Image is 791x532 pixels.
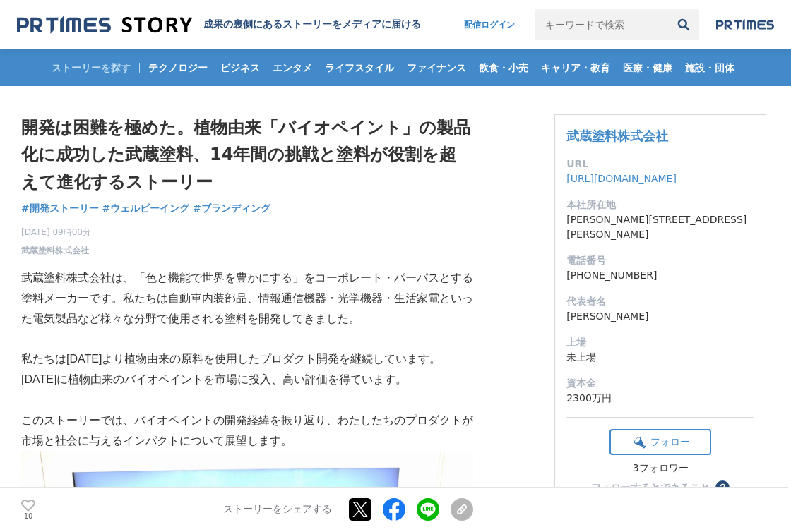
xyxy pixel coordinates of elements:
p: このストーリーでは、バイオペイントの開発経緯を振り返り、わたしたちのプロダクトが [21,411,473,431]
img: 成果の裏側にあるストーリーをメディアに届ける [17,16,192,35]
dd: [PERSON_NAME][STREET_ADDRESS][PERSON_NAME] [566,212,754,242]
span: 医療・健康 [617,61,678,74]
span: #ウェルビーイング [102,202,190,214]
a: 武蔵塗料株式会社 [566,128,668,143]
a: 医療・健康 [617,49,678,86]
p: 武蔵塗料株式会社は、「色と機能で世界を豊かにする」をコーポレート・パーパスとする塗料メーカーです。私たちは自動車内装部品、情報通信機器・光学機器・生活家電といった電気製品など様々な分野で使用され... [21,268,473,329]
a: #ブランディング [193,201,270,216]
dt: 代表者名 [566,294,754,309]
span: ビジネス [215,61,266,74]
a: 成果の裏側にあるストーリーをメディアに届ける 成果の裏側にあるストーリーをメディアに届ける [17,16,421,35]
dt: 本社所在地 [566,198,754,212]
a: ビジネス [215,49,266,86]
span: ファイナンス [401,61,472,74]
img: prtimes [716,19,774,30]
dt: URL [566,157,754,171]
p: [DATE]に植物由来のバイオペイントを市場に投入、高い評価を得ています。 [21,370,473,390]
dd: 2300万円 [566,391,754,406]
span: 飲食・小売 [473,61,534,74]
span: 施設・団体 [679,61,740,74]
a: ライフスタイル [319,49,400,86]
dd: 未上場 [566,350,754,365]
a: 施設・団体 [679,49,740,86]
span: ？ [718,483,727,492]
span: キャリア・教育 [535,61,616,74]
p: ストーリーをシェアする [223,504,332,516]
a: テクノロジー [143,49,213,86]
span: エンタメ [267,61,318,74]
dd: [PERSON_NAME] [566,309,754,324]
p: 10 [21,513,35,520]
span: [DATE] 09時00分 [21,226,91,238]
a: 配信ログイン [450,9,529,40]
span: ライフスタイル [319,61,400,74]
a: ファイナンス [401,49,472,86]
a: エンタメ [267,49,318,86]
h2: 成果の裏側にあるストーリーをメディアに届ける [203,18,421,31]
h1: 開発は困難を極めた。植物由来「バイオペイント」の製品化に成功した武蔵塗料、14年間の挑戦と塗料が役割を超えて進化するストーリー [21,114,473,195]
a: #ウェルビーイング [102,201,190,216]
span: #開発ストーリー [21,202,99,214]
a: 武蔵塗料株式会社 [21,244,89,257]
input: キーワードで検索 [535,9,668,40]
a: #開発ストーリー [21,201,99,216]
button: ？ [715,480,730,495]
dt: 上場 [566,335,754,350]
dt: 資本金 [566,376,754,391]
div: フォローするとできること [591,483,710,492]
a: キャリア・教育 [535,49,616,86]
p: 市場と社会に与えるインパクトについて展望します。 [21,431,473,452]
div: 3フォロワー [609,462,711,475]
dd: [PHONE_NUMBER] [566,268,754,283]
button: フォロー [609,429,711,455]
p: 私たちは[DATE]より植物由来の原料を使用したプロダクト開発を継続しています。 [21,349,473,370]
dt: 電話番号 [566,253,754,268]
button: 検索 [668,9,699,40]
span: #ブランディング [193,202,270,214]
a: 飲食・小売 [473,49,534,86]
a: [URL][DOMAIN_NAME] [566,173,677,184]
span: テクノロジー [143,61,213,74]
